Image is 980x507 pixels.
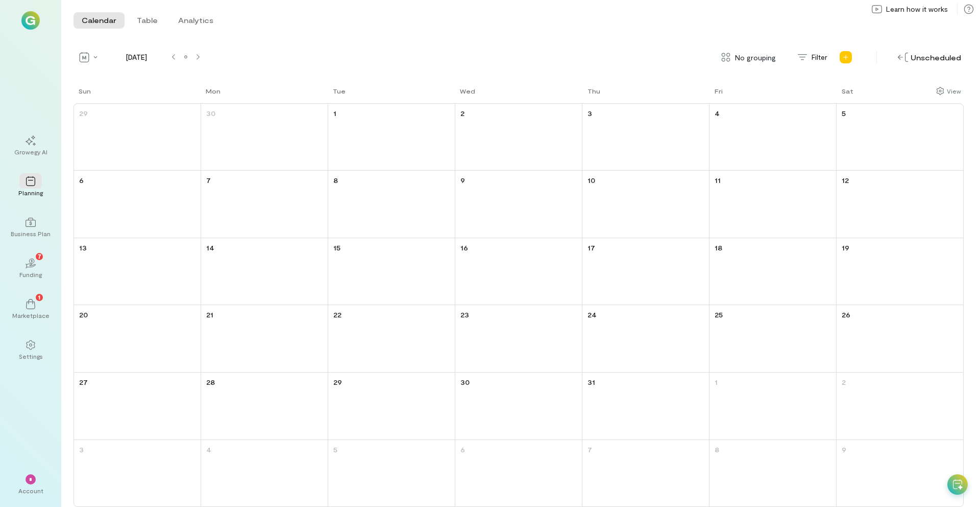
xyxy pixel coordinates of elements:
a: Funding [12,250,49,287]
a: October 9, 2024 [458,173,467,188]
div: Sat [842,87,853,95]
td: October 14, 2024 [201,238,328,305]
td: October 4, 2024 [709,104,836,171]
a: November 1, 2024 [713,375,720,389]
a: October 24, 2024 [585,307,599,322]
div: Marketplace [12,311,50,319]
a: November 8, 2024 [713,442,721,457]
div: Mon [206,87,220,95]
td: October 26, 2024 [836,305,963,373]
td: November 1, 2024 [709,373,836,440]
a: Sunday [73,86,93,103]
div: Tue [333,87,346,95]
td: October 24, 2024 [582,305,709,373]
a: October 11, 2024 [713,173,723,188]
td: October 20, 2024 [74,305,201,373]
td: November 7, 2024 [582,440,709,506]
a: September 29, 2024 [77,106,90,121]
td: September 29, 2024 [74,104,201,171]
a: October 15, 2024 [331,240,342,255]
a: Wednesday [455,86,477,103]
a: November 7, 2024 [585,442,594,457]
td: October 5, 2024 [836,104,963,171]
td: October 27, 2024 [74,373,201,440]
a: October 4, 2024 [713,106,722,121]
a: October 2, 2024 [458,106,467,121]
td: November 2, 2024 [836,373,963,440]
a: October 16, 2024 [458,240,470,255]
span: 1 [38,292,40,302]
a: October 21, 2024 [204,307,215,322]
div: Add new [838,49,854,65]
a: October 8, 2024 [331,173,340,188]
span: Learn how it works [886,4,948,14]
a: Business Plan [12,209,49,246]
td: October 3, 2024 [582,104,709,171]
td: November 5, 2024 [328,440,455,506]
td: October 29, 2024 [328,373,455,440]
a: November 2, 2024 [840,375,848,389]
td: October 13, 2024 [74,238,201,305]
div: Unscheduled [895,50,964,65]
a: October 28, 2024 [204,375,217,389]
div: Settings [19,352,43,360]
a: Friday [709,86,725,103]
td: October 1, 2024 [328,104,455,171]
a: October 7, 2024 [204,173,213,188]
a: October 22, 2024 [331,307,344,322]
div: Business Plan [11,229,51,238]
a: November 5, 2024 [331,442,339,457]
td: October 7, 2024 [201,171,328,238]
a: October 17, 2024 [585,240,597,255]
td: October 23, 2024 [455,305,582,373]
div: Account [18,487,43,495]
a: October 20, 2024 [77,307,90,322]
a: October 23, 2024 [458,307,471,322]
a: October 13, 2024 [77,240,89,255]
td: October 30, 2024 [455,373,582,440]
div: View [947,86,961,96]
td: October 28, 2024 [201,373,328,440]
td: October 12, 2024 [836,171,963,238]
a: October 5, 2024 [840,106,848,121]
td: October 6, 2024 [74,171,201,238]
button: Analytics [170,12,222,29]
a: Thursday [582,86,602,103]
div: Funding [19,270,42,279]
a: November 4, 2024 [204,442,213,457]
button: Table [129,12,166,29]
a: October 19, 2024 [840,240,851,255]
a: October 18, 2024 [713,240,724,255]
span: 7 [38,251,41,261]
a: November 3, 2024 [77,442,86,457]
a: October 1, 2024 [331,106,338,121]
td: October 21, 2024 [201,305,328,373]
td: October 17, 2024 [582,238,709,305]
a: October 26, 2024 [840,307,852,322]
a: Growegy AI [12,127,49,164]
a: Planning [12,168,49,205]
a: October 6, 2024 [77,173,86,188]
td: October 8, 2024 [328,171,455,238]
a: October 31, 2024 [585,375,597,389]
a: October 14, 2024 [204,240,216,255]
div: Growegy AI [14,148,47,156]
td: September 30, 2024 [201,104,328,171]
a: Tuesday [328,86,348,103]
span: No grouping [735,52,776,63]
td: November 4, 2024 [201,440,328,506]
td: October 9, 2024 [455,171,582,238]
a: October 27, 2024 [77,375,90,389]
div: Wed [460,87,475,95]
div: *Account [12,466,49,503]
a: Monday [201,86,223,103]
div: Planning [18,189,43,197]
td: November 9, 2024 [836,440,963,506]
td: October 18, 2024 [709,238,836,305]
a: October 30, 2024 [458,375,472,389]
td: October 2, 2024 [455,104,582,171]
td: November 8, 2024 [709,440,836,506]
button: Calendar [73,12,125,29]
div: Fri [715,87,723,95]
div: Show columns [934,84,964,98]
